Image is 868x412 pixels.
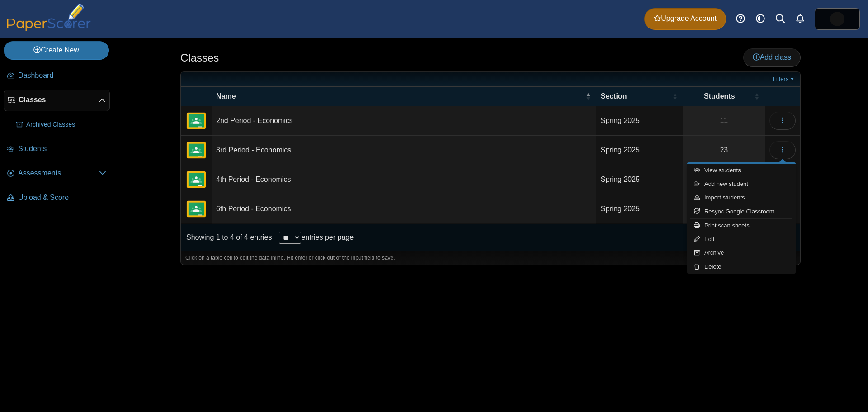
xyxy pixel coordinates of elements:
a: Upload & Score [4,187,110,209]
span: Add class [753,53,791,61]
a: Students [4,138,110,160]
a: Add class [743,48,801,66]
a: Add new student [687,177,796,191]
td: Spring 2025 [596,194,683,224]
td: 6th Period - Economics [212,194,596,224]
a: Assessments [4,163,110,185]
a: Upgrade Account [644,8,726,30]
a: PaperScorer [4,25,94,33]
span: Section : Activate to sort [672,87,678,106]
a: 17 [683,165,765,194]
span: Students [704,92,735,100]
a: 11 [683,106,765,135]
a: ps.EmypNBcIv2f2azsf [815,8,860,30]
a: Archive [687,246,796,260]
a: Filters [770,75,798,84]
div: Showing 1 to 4 of 4 entries [181,224,272,251]
span: Upgrade Account [654,14,717,24]
h1: Classes [180,50,219,66]
span: Name [216,92,236,100]
span: Assessments [18,168,99,178]
a: Create New [4,41,109,59]
a: Print scan sheets [687,219,796,232]
a: Dashboard [4,65,110,87]
a: Delete [687,260,796,274]
td: Spring 2025 [596,106,683,136]
a: Classes [4,90,110,111]
td: 3rd Period - Economics [212,136,596,165]
img: External class connected through Google Classroom [185,110,207,132]
a: Archived Classes [13,114,110,136]
span: Students [18,144,106,154]
img: External class connected through Google Classroom [185,198,207,220]
img: External class connected through Google Classroom [185,139,207,161]
a: 14 [683,194,765,223]
td: 4th Period - Economics [212,165,596,194]
a: Edit [687,232,796,246]
span: Upload & Score [18,193,106,203]
img: PaperScorer [4,4,94,31]
td: Spring 2025 [596,165,683,194]
a: View students [687,164,796,177]
div: Click on a table cell to edit the data inline. Hit enter or click out of the input field to save. [181,251,800,265]
a: Import students [687,191,796,204]
a: 23 [683,136,765,165]
img: External class connected through Google Classroom [185,169,207,190]
span: Students : Activate to sort [754,87,759,106]
a: Alerts [790,9,810,29]
img: ps.EmypNBcIv2f2azsf [830,12,844,26]
span: Archived Classes [26,120,106,129]
span: Dashboard [18,71,106,81]
span: Section [601,92,627,100]
td: 2nd Period - Economics [212,106,596,136]
span: Classes [19,95,99,105]
span: Deidre Patel [830,12,844,26]
a: Resync Google Classroom [687,205,796,218]
label: entries per page [301,233,354,241]
td: Spring 2025 [596,136,683,165]
span: Name : Activate to invert sorting [585,87,591,106]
